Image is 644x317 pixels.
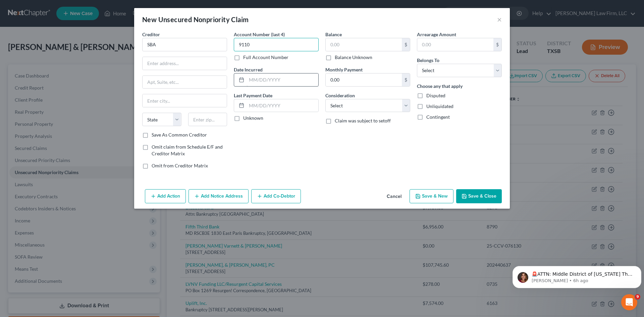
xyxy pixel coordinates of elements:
[417,83,463,90] label: Choose any that apply
[145,189,186,203] button: Add Action
[417,38,493,51] input: 0.00
[234,31,285,38] label: Account Number (last 4)
[410,189,453,203] button: Save & New
[325,66,363,73] label: Monthly Payment
[335,118,391,123] span: Claim was subject to setoff
[326,73,402,86] input: 0.00
[326,38,402,51] input: 0.00
[142,15,249,24] div: New Unsecured Nonpriority Claim
[510,252,644,299] iframe: Intercom notifications message
[243,54,288,61] label: Full Account Number
[143,57,227,70] input: Enter address...
[143,94,227,107] input: Enter city...
[142,32,160,37] span: Creditor
[251,189,301,203] button: Add Co-Debtor
[189,189,249,203] button: Add Notice Address
[402,73,410,86] div: $
[417,31,456,38] label: Arrearage Amount
[497,15,502,23] button: ×
[635,294,640,300] span: 9
[152,144,223,156] span: Omit claim from Schedule E/F and Creditor Matrix
[402,38,410,51] div: $
[247,73,318,86] input: MM/DD/YYYY
[325,31,342,38] label: Balance
[381,190,407,203] button: Cancel
[426,103,453,109] span: Unliquidated
[243,115,263,121] label: Unknown
[234,92,272,99] label: Last Payment Date
[325,92,355,99] label: Consideration
[152,131,207,138] label: Save As Common Creditor
[234,66,263,73] label: Date Incurred
[142,38,227,51] input: Search creditor by name...
[188,113,227,126] input: Enter zip...
[335,54,372,61] label: Balance Unknown
[493,38,501,51] div: $
[417,57,439,63] span: Belongs To
[152,163,208,168] span: Omit from Creditor Matrix
[143,76,227,89] input: Apt, Suite, etc...
[247,99,318,112] input: MM/DD/YYYY
[621,294,637,310] iframe: Intercom live chat
[456,189,502,203] button: Save & Close
[234,38,319,51] input: XXXX
[426,114,450,120] span: Contingent
[426,93,445,98] span: Disputed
